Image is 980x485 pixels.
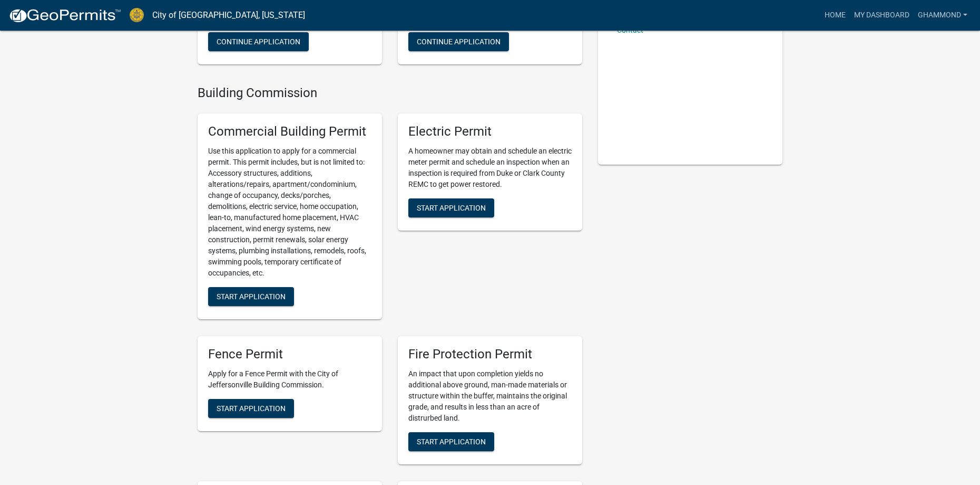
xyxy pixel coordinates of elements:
[217,292,286,301] span: Start Application
[417,204,486,212] span: Start Application
[130,8,144,22] img: City of Jeffersonville, Indiana
[217,404,286,412] span: Start Application
[208,32,309,51] button: Continue Application
[408,432,494,451] button: Start Application
[914,5,972,25] a: ghammond
[408,124,572,139] h5: Electric Permit
[208,368,371,391] p: Apply for a Fence Permit with the City of Jeffersonville Building Commission.
[208,347,371,362] h5: Fence Permit
[850,5,914,25] a: My Dashboard
[820,5,850,25] a: Home
[208,124,371,139] h5: Commercial Building Permit
[208,287,294,306] button: Start Application
[408,198,494,217] button: Start Application
[208,399,294,418] button: Start Application
[408,347,572,362] h5: Fire Protection Permit
[208,146,371,279] p: Use this application to apply for a commercial permit. This permit includes, but is not limited t...
[152,6,305,24] a: City of [GEOGRAPHIC_DATA], [US_STATE]
[408,368,572,424] p: An impact that upon completion yields no additional above ground, man-made materials or structure...
[408,146,572,190] p: A homeowner may obtain and schedule an electric meter permit and schedule an inspection when an i...
[417,437,486,445] span: Start Application
[198,85,582,101] h4: Building Commission
[408,32,509,51] button: Continue Application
